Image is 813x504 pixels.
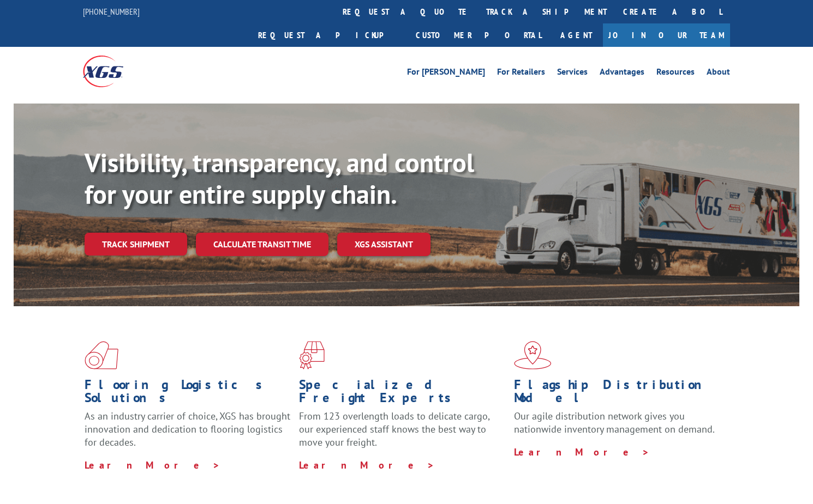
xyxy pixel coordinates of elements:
a: Services [557,68,588,80]
a: Join Our Team [603,23,730,47]
a: XGS ASSISTANT [337,233,431,256]
a: [PHONE_NUMBER] [83,6,140,17]
span: As an industry carrier of choice, XGS has brought innovation and dedication to flooring logistics... [85,410,290,448]
a: Advantages [600,68,644,80]
a: Learn More > [85,459,220,471]
a: Request a pickup [250,23,408,47]
a: Learn More > [514,446,650,458]
img: xgs-icon-focused-on-flooring-red [299,341,325,369]
a: Calculate transit time [196,233,328,256]
a: About [707,68,730,80]
a: For Retailers [497,68,545,80]
a: Learn More > [299,459,435,471]
a: Track shipment [85,233,187,256]
h1: Flooring Logistics Solutions [85,378,291,410]
span: Our agile distribution network gives you nationwide inventory management on demand. [514,410,715,435]
a: Agent [549,23,603,47]
p: From 123 overlength loads to delicate cargo, our experienced staff knows the best way to move you... [299,410,505,458]
img: xgs-icon-total-supply-chain-intelligence-red [85,341,118,369]
a: For [PERSON_NAME] [407,68,485,80]
h1: Specialized Freight Experts [299,378,505,410]
img: xgs-icon-flagship-distribution-model-red [514,341,552,369]
a: Customer Portal [408,23,549,47]
a: Resources [656,68,695,80]
h1: Flagship Distribution Model [514,378,720,410]
b: Visibility, transparency, and control for your entire supply chain. [85,145,474,211]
